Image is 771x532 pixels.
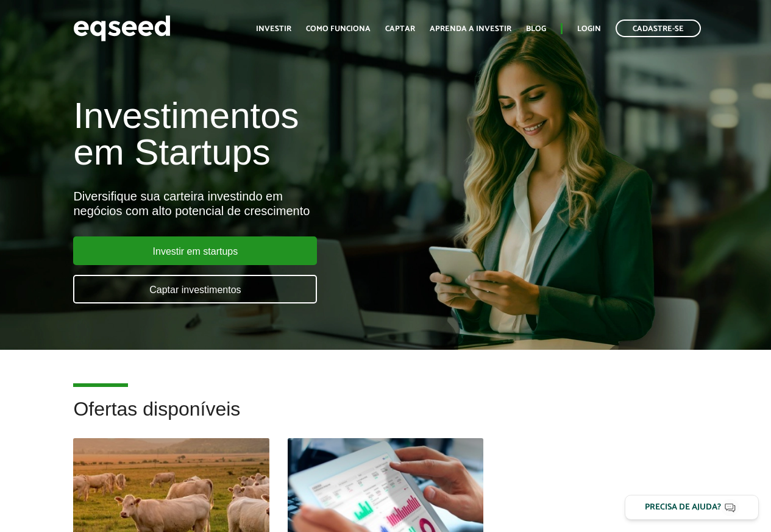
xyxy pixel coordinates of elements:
a: Blog [526,25,546,33]
a: Login [577,25,601,33]
a: Cadastre-se [616,20,701,37]
a: Captar [385,25,415,33]
a: Investir em startups [73,236,317,265]
h1: Investimentos em Startups [73,98,441,171]
div: Diversifique sua carteira investindo em negócios com alto potencial de crescimento [73,189,441,218]
a: Como funciona [306,25,371,33]
img: EqSeed [73,12,171,44]
a: Investir [256,25,291,33]
a: Aprenda a investir [430,25,511,33]
a: Captar investimentos [73,275,317,303]
h2: Ofertas disponíveis [73,399,697,438]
